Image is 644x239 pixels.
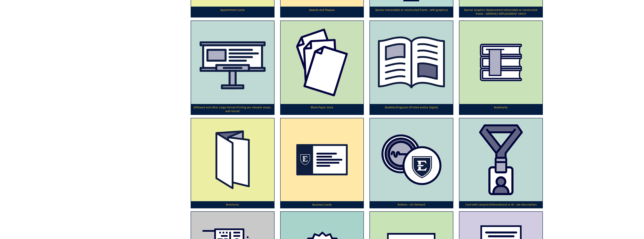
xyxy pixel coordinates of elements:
[370,104,453,115] p: Booklets/Programs (Printed and/or Digital)
[370,21,453,104] img: booklet%20or%20program-655684906987b4.38035964.png
[459,104,542,115] p: Bookmarks
[459,21,542,104] img: bookmarks-655684c13eb552.36115741.png
[191,118,274,208] a: Brochures
[191,104,274,115] p: Billboard and other Large Format Printing (ex: elevator wraps, wall mural)
[191,201,274,208] p: Brochures
[281,7,364,17] p: Awards and Plaques
[459,201,542,208] p: Card with Lanyard (Informational or ID - see description)
[281,21,364,115] a: Blank Paper Stock
[370,118,453,201] img: buttons-6556850c435158.61892814.png
[281,118,364,201] img: business%20cards-655684f769de13.42776325.png
[281,104,364,115] p: Blank Paper Stock
[191,7,274,17] p: Appointment Cards
[370,201,453,208] p: Buttons - On Demand
[459,21,542,115] a: Bookmarks
[281,201,364,208] p: Business Cards
[370,118,453,208] a: Buttons - On Demand
[459,118,542,201] img: card%20with%20lanyard-64d29bdf945cd3.52638038.png
[459,118,542,208] a: Card with Lanyard (Informational or ID - see description)
[191,21,274,104] img: canvas-5fff48368f7674.25692951.png
[191,118,274,201] img: brochures-655684ddc17079.69539308.png
[459,7,542,17] p: Banner Graphics Replacement (retractable or constructed frame - GRAPHICS REPLACEMENT ONLY)
[370,7,453,17] p: Banner (retractable or constructed frame - with graphics)
[281,21,364,104] img: blank%20paper-65568471efb8f2.36674323.png
[370,21,453,115] a: Booklets/Programs (Printed and/or Digital)
[281,118,364,208] a: Business Cards
[191,21,274,115] a: Billboard and other Large Format Printing (ex: elevator wraps, wall mural)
